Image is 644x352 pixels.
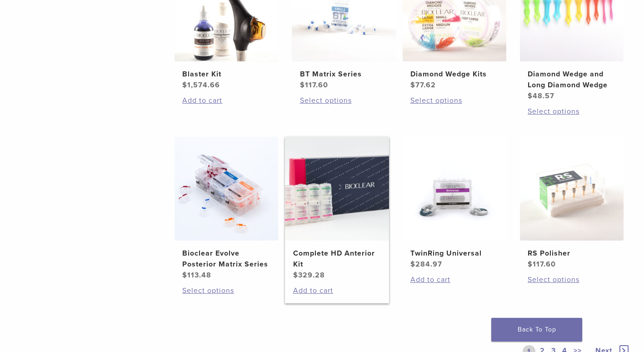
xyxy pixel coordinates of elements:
span: $ [410,80,415,90]
h2: RS Polisher [528,248,616,259]
bdi: 117.60 [300,80,328,90]
img: Bioclear Evolve Posterior Matrix Series [175,137,278,241]
span: $ [182,271,187,280]
h2: Complete HD Anterior Kit [293,248,381,270]
bdi: 48.57 [528,91,554,101]
bdi: 329.28 [293,271,325,280]
a: Back To Top [491,318,582,342]
a: Complete HD Anterior KitComplete HD Anterior Kit $329.28 [285,137,389,281]
bdi: 117.60 [528,260,556,269]
a: Select options for “Diamond Wedge and Long Diamond Wedge” [528,106,616,117]
bdi: 1,574.66 [182,80,220,90]
a: Bioclear Evolve Posterior Matrix SeriesBioclear Evolve Posterior Matrix Series $113.48 [175,137,278,281]
bdi: 77.62 [410,80,436,90]
span: $ [300,80,305,90]
span: $ [528,91,533,101]
a: Add to cart: “Complete HD Anterior Kit” [293,285,381,296]
h2: Blaster Kit [182,69,270,80]
img: TwinRing Universal [403,137,506,241]
span: $ [410,260,415,269]
bdi: 284.97 [410,260,442,269]
span: $ [182,80,187,90]
img: RS Polisher [520,137,624,241]
img: Complete HD Anterior Kit [285,137,389,241]
span: $ [293,271,298,280]
h2: Bioclear Evolve Posterior Matrix Series [182,248,270,270]
a: Select options for “Bioclear Evolve Posterior Matrix Series” [182,285,270,296]
a: Select options for “RS Polisher” [528,274,616,285]
h2: BT Matrix Series [300,69,388,80]
a: Add to cart: “TwinRing Universal” [410,274,499,285]
a: Select options for “Diamond Wedge Kits” [410,95,499,106]
h2: TwinRing Universal [410,248,499,259]
h2: Diamond Wedge and Long Diamond Wedge [528,69,616,91]
a: RS PolisherRS Polisher $117.60 [520,137,624,270]
a: Add to cart: “Blaster Kit” [182,95,270,106]
a: Select options for “BT Matrix Series” [300,95,388,106]
bdi: 113.48 [182,271,211,280]
a: TwinRing UniversalTwinRing Universal $284.97 [403,137,506,270]
h2: Diamond Wedge Kits [410,69,499,80]
span: $ [528,260,533,269]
